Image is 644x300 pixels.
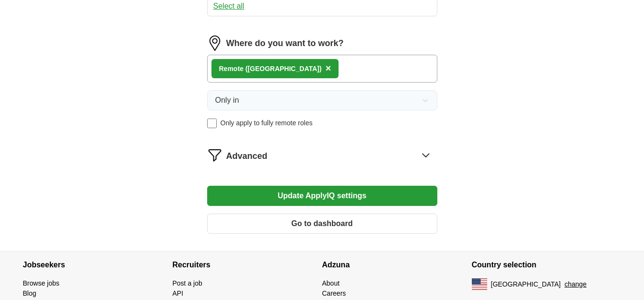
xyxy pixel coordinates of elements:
[491,279,561,289] span: [GEOGRAPHIC_DATA]
[322,279,340,287] a: About
[207,147,222,163] img: filter
[219,64,322,74] div: Remote ([GEOGRAPHIC_DATA])
[326,61,331,76] button: ×
[213,0,245,12] button: Select all
[207,36,222,51] img: location.png
[23,289,36,297] a: Blog
[173,279,202,287] a: Post a job
[23,279,59,287] a: Browse jobs
[472,252,621,278] h4: Country selection
[226,37,344,50] label: Where do you want to work?
[207,186,437,206] button: Update ApplyIQ settings
[207,90,437,110] button: Only in
[326,63,331,73] span: ×
[564,279,586,289] button: change
[207,214,437,234] button: Go to dashboard
[322,289,346,297] a: Careers
[215,95,239,106] span: Only in
[226,150,268,163] span: Advanced
[221,118,313,128] span: Only apply to fully remote roles
[472,278,487,290] img: US flag
[207,119,217,128] input: Only apply to fully remote roles
[173,289,184,297] a: API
